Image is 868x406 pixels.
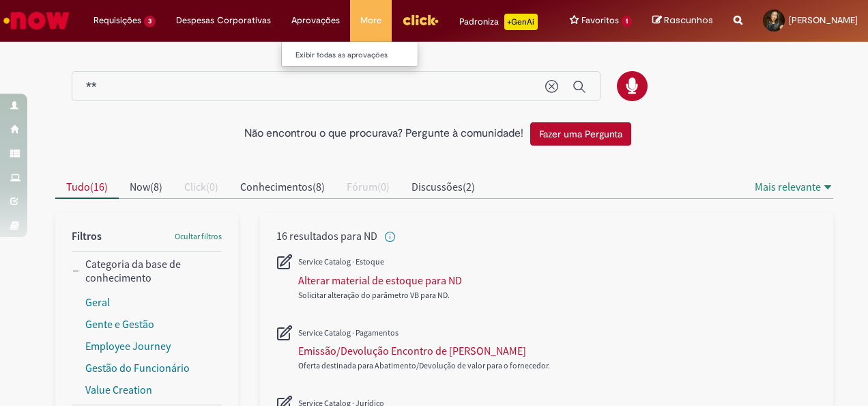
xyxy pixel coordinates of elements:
img: ServiceNow [1,7,72,34]
div: Padroniza [459,14,538,30]
span: 3 [144,16,156,27]
span: More [360,14,381,27]
span: Aprovações [291,14,340,27]
span: Favoritos [581,14,619,27]
span: [PERSON_NAME] [789,14,858,26]
a: Rascunhos [652,14,713,27]
span: Rascunhos [664,14,713,27]
span: Despesas Corporativas [176,14,271,27]
p: +GenAi [504,14,538,30]
img: click_logo_yellow_360x200.png [402,10,439,30]
a: Exibir todas as aprovações [282,48,432,63]
button: Fazer uma Pergunta [530,122,631,146]
ul: Aprovações [281,41,418,67]
h2: Não encontrou o que procurava? Pergunte à comunidade! [244,128,523,140]
span: Requisições [93,14,141,27]
span: 1 [622,16,632,27]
